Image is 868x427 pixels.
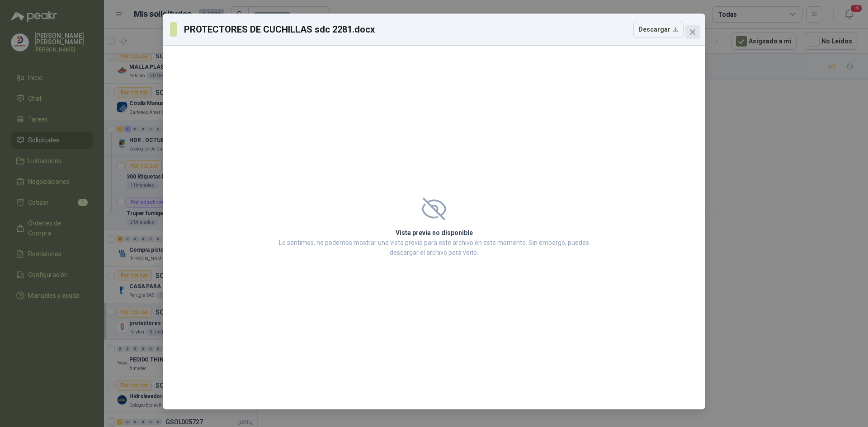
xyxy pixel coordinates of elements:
button: Close [685,25,700,39]
p: Lo sentimos, no podemos mostrar una vista previa para este archivo en este momento. Sin embargo, ... [276,238,592,258]
h3: PROTECTORES DE CUCHILLAS sdc 2281.docx [184,23,375,36]
span: close [689,28,696,36]
button: Descargar [633,21,684,38]
h2: Vista previa no disponible [276,228,592,238]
